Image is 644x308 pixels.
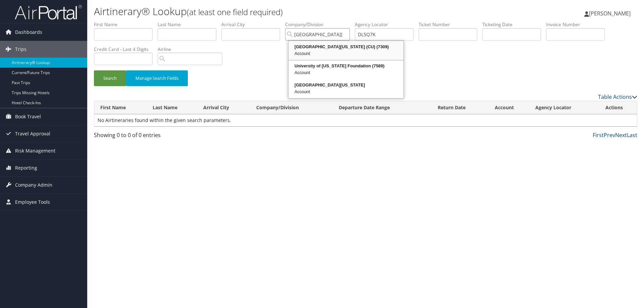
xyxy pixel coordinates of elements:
label: Last Name [158,21,221,28]
label: Invoice Number [546,21,610,28]
td: No Airtineraries found within the given search parameters. [94,114,637,126]
a: [PERSON_NAME] [584,3,637,23]
span: Employee Tools [15,194,50,210]
span: Reporting [15,160,37,176]
th: First Name: activate to sort column ascending [94,101,147,114]
button: Manage Search Fields [126,70,188,86]
label: Agency Locator [355,21,419,28]
div: Account [289,50,402,57]
label: Airline [158,46,227,53]
h1: Airtinerary® Lookup [94,4,456,18]
label: Ticket Number [419,21,482,28]
th: Account: activate to sort column ascending [489,101,529,114]
span: Trips [15,41,26,58]
img: airportal-logo.png [15,4,82,20]
a: Next [615,131,627,139]
th: Actions [599,101,637,114]
div: [GEOGRAPHIC_DATA][US_STATE] [289,82,402,88]
label: First Name [94,21,158,28]
th: Company/Division [250,101,332,114]
a: Last [627,131,637,139]
div: Account [289,88,402,95]
label: Arrival City [221,21,285,28]
label: Company/Division [285,21,355,28]
th: Departure Date Range: activate to sort column ascending [333,101,432,114]
span: Dashboards [15,24,42,41]
span: Company Admin [15,177,52,193]
div: Account [289,69,402,76]
th: Arrival City: activate to sort column ascending [197,101,250,114]
div: University of [US_STATE] Foundation (7589) [289,63,402,69]
span: Book Travel [15,108,41,125]
a: Prev [604,131,615,139]
th: Last Name: activate to sort column ascending [147,101,198,114]
button: Search [94,70,126,86]
span: Travel Approval [15,125,50,142]
div: [GEOGRAPHIC_DATA][US_STATE] (CU) (7309) [289,44,402,50]
div: Showing 0 to 0 of 0 entries [94,131,222,142]
a: Table Actions [598,93,637,101]
label: Ticketing Date [482,21,546,28]
small: (at least one field required) [187,6,283,17]
th: Agency Locator: activate to sort column ascending [529,101,599,114]
label: Credit Card - Last 4 Digits [94,46,158,53]
th: Return Date: activate to sort column ascending [432,101,489,114]
span: Risk Management [15,142,55,159]
a: First [593,131,604,139]
span: [PERSON_NAME] [589,10,631,17]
